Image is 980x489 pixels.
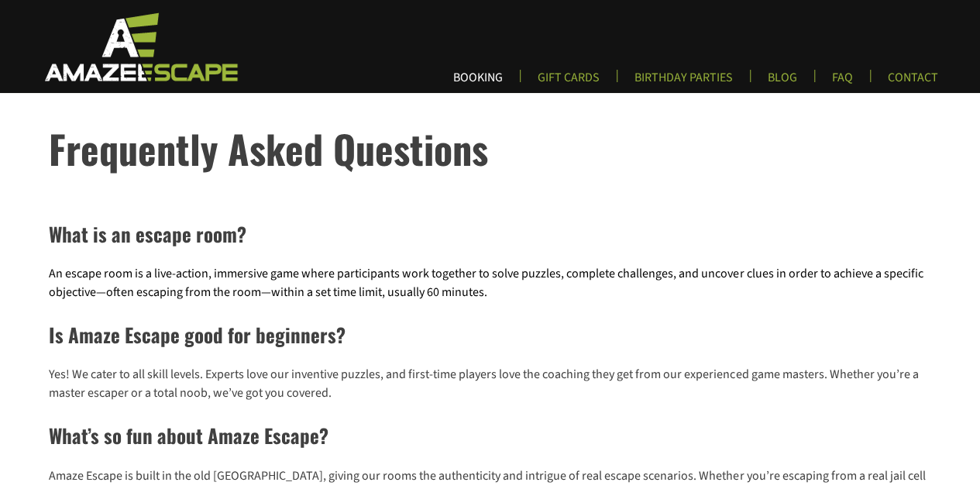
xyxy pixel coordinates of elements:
[875,70,951,95] a: CONTACT
[525,70,612,95] a: GIFT CARDS
[441,70,515,95] a: BOOKING
[25,11,254,82] img: Escape Room Game in Boston Area
[755,70,810,95] a: BLOG
[49,219,931,249] h2: What is an escape room?
[49,264,931,301] p: An escape room is a live-action, immersive game where participants work together to solve puzzles...
[49,421,931,450] h2: What’s so fun about Amaze Escape?
[49,365,931,402] p: Yes! We cater to all skill levels. Experts love our inventive puzzles, and first-time players lov...
[49,320,931,350] h2: Is Amaze Escape good for beginners?
[820,70,865,95] a: FAQ
[49,119,980,177] h1: Frequently Asked Questions
[622,70,745,95] a: BIRTHDAY PARTIES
